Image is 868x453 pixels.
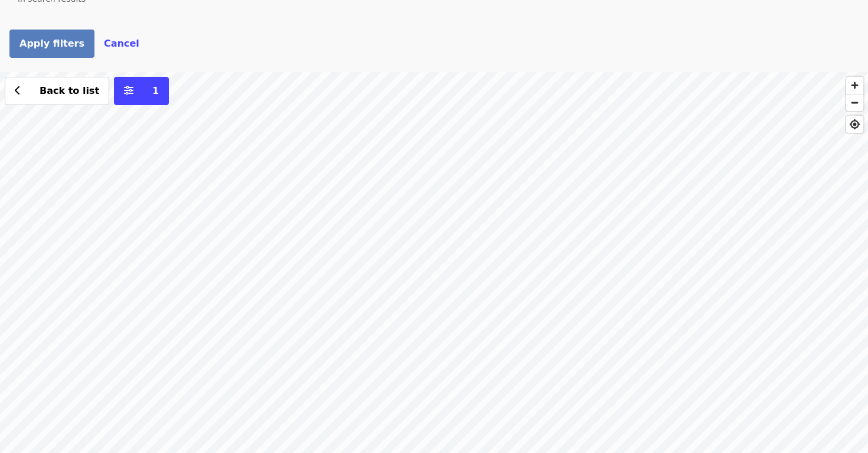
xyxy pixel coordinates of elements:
[104,38,139,49] span: Cancel
[846,94,863,111] button: Zoom Out
[9,30,94,58] button: Apply filters
[846,77,863,94] button: Zoom In
[846,116,863,133] button: Find My Location
[15,85,21,96] i: chevron-left icon
[40,85,99,96] span: Back to list
[104,37,139,51] button: Cancel
[114,77,169,105] button: More filters (1 selected)
[152,85,159,96] span: 1
[5,77,109,105] button: Back to list
[19,38,84,49] span: Apply filters
[124,85,133,96] i: sliders-h icon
